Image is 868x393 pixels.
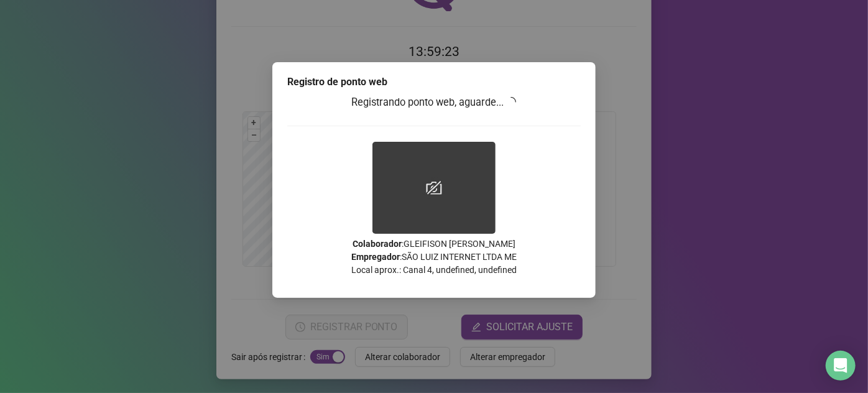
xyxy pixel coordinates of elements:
div: Open Intercom Messenger [826,351,856,381]
p: : GLEIFISON [PERSON_NAME] : SÃO LUIZ INTERNET LTDA ME Local aprox.: Canal 4, undefined, undefined [287,238,581,277]
h3: Registrando ponto web, aguarde... [287,95,581,111]
span: loading [506,97,516,107]
strong: Colaborador [353,239,402,249]
img: Z [372,142,496,234]
div: Registro de ponto web [287,75,581,90]
strong: Empregador [351,252,400,262]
